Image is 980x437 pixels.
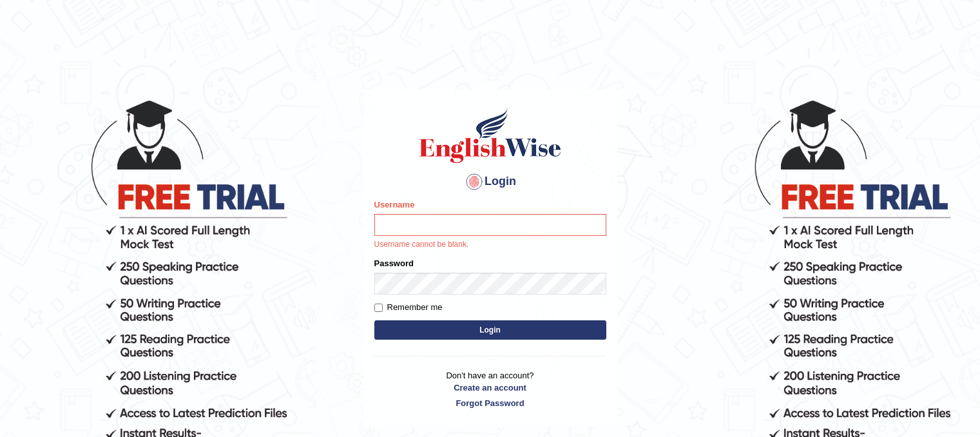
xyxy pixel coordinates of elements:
button: Login [374,320,606,340]
p: Don't have an account? [374,369,606,409]
label: Remember me [374,301,443,314]
a: Forgot Password [374,397,606,409]
img: Logo of English Wise sign in for intelligent practice with AI [417,107,564,165]
a: Create an account [374,382,606,394]
h4: Login [374,171,606,192]
label: Password [374,257,414,269]
input: Remember me [374,304,383,312]
label: Username [374,199,415,211]
p: Username cannot be blank. [374,239,606,251]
